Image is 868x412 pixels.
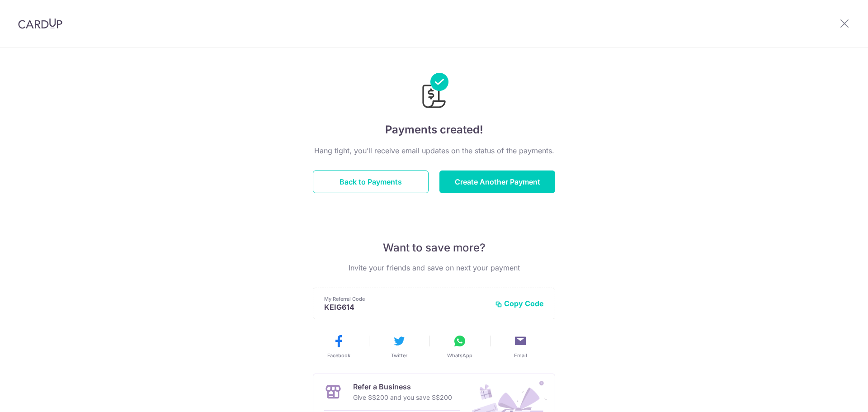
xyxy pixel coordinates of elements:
[439,170,555,193] button: Create Another Payment
[327,352,350,359] span: Facebook
[353,392,452,403] p: Give S$200 and you save S$200
[313,145,555,156] p: Hang tight, you’ll receive email updates on the status of the payments.
[420,73,448,111] img: Payments
[313,122,555,138] h4: Payments created!
[494,334,547,359] button: Email
[18,18,62,29] img: CardUp
[514,352,527,359] span: Email
[447,352,472,359] span: WhatsApp
[324,303,488,312] p: KEIG614
[353,381,452,392] p: Refer a Business
[324,295,488,303] p: My Referral Code
[391,352,407,359] span: Twitter
[433,334,486,359] button: WhatsApp
[312,334,365,359] button: Facebook
[495,299,544,308] button: Copy Code
[373,334,426,359] button: Twitter
[313,262,555,273] p: Invite your friends and save on next your payment
[313,170,429,193] button: Back to Payments
[313,241,555,255] p: Want to save more?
